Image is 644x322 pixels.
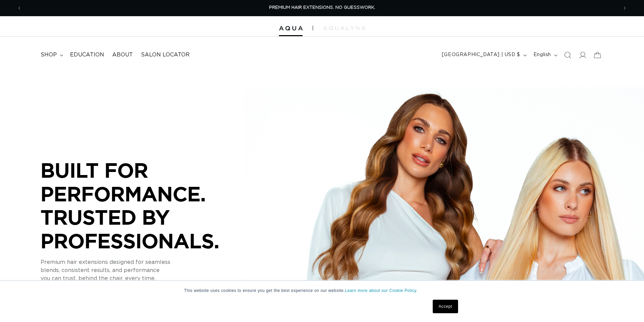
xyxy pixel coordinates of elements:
summary: shop [37,47,66,63]
span: About [112,51,133,58]
span: Salon Locator [141,51,190,58]
a: Learn more about our Cookie Policy. [345,288,418,293]
span: Education [70,51,104,58]
p: BUILT FOR PERFORMANCE. TRUSTED BY PROFESSIONALS. [41,158,243,252]
a: Accept [433,300,458,313]
img: Aqua Hair Extensions [279,26,303,31]
button: Previous announcement [12,2,27,15]
span: [GEOGRAPHIC_DATA] | USD $ [442,51,520,58]
p: Premium hair extensions designed for seamless blends, consistent results, and performance you can... [41,258,243,282]
span: PREMIUM HAIR EXTENSIONS. NO GUESSWORK. [269,5,375,10]
span: English [533,51,551,58]
a: About [108,47,137,63]
span: shop [41,51,57,58]
a: Education [66,47,108,63]
a: Salon Locator [137,47,194,63]
button: Next announcement [617,2,632,15]
p: This website uses cookies to ensure you get the best experience on our website. [184,288,460,294]
summary: Search [560,48,575,63]
button: English [529,49,560,61]
img: aqualyna.com [323,26,365,30]
button: [GEOGRAPHIC_DATA] | USD $ [438,49,529,61]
